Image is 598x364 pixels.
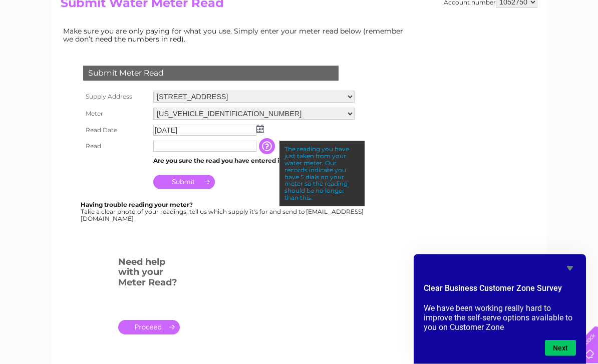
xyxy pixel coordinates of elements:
[256,125,264,133] img: ...
[81,123,151,139] th: Read Date
[81,89,151,106] th: Supply Address
[409,5,478,18] a: 0333 014 3131
[447,43,469,50] a: Energy
[531,43,556,50] a: Contact
[259,139,277,155] input: Information
[63,6,536,49] div: Clear Business is a trading name of Verastar Limited (registered in [GEOGRAPHIC_DATA] No. 3667643...
[83,66,339,81] div: Submit Meter Read
[424,262,576,356] div: Clear Business Customer Zone Survey
[81,201,193,209] b: Having trouble reading your meter?
[81,106,151,123] th: Meter
[545,340,576,356] button: Next question
[118,320,180,335] a: .
[118,255,180,293] h3: Need help with your Meter Read?
[511,43,525,50] a: Blog
[565,43,588,50] a: Log out
[424,303,576,332] p: We have been working really hard to improve the self-serve options available to you on Customer Zone
[564,262,576,274] button: Hide survey
[279,141,365,206] div: The reading you have just taken from your water meter. Our records indicate you have 5 dials on y...
[151,155,357,168] td: Are you sure the read you have entered is correct?
[81,202,365,222] div: Take a clear photo of your readings, tell us which supply it's for and send to [EMAIL_ADDRESS][DO...
[81,139,151,155] th: Read
[153,175,215,189] input: Submit
[21,26,72,57] img: logo.png
[424,282,576,299] h2: Clear Business Customer Zone Survey
[61,25,411,46] td: Make sure you are only paying for what you use. Simply enter your meter read below (remember we d...
[475,43,505,50] a: Telecoms
[422,43,441,50] a: Water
